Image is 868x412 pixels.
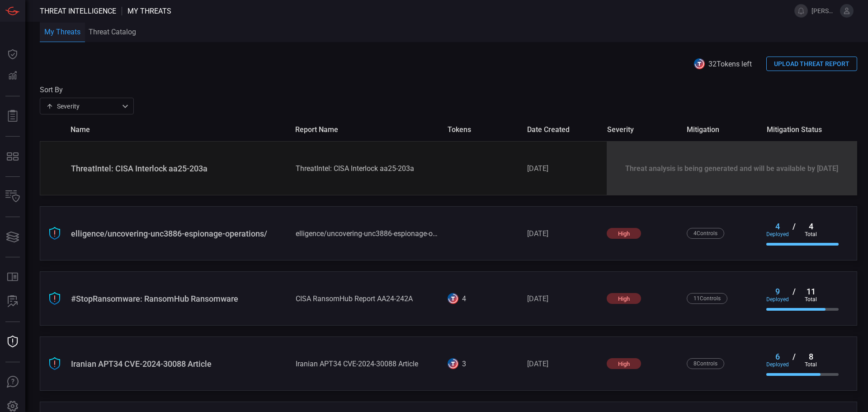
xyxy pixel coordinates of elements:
[789,352,800,368] div: /
[296,360,440,368] div: Iranian APT34 CVE-2024-30088 Article
[527,164,599,173] div: [DATE]
[800,287,822,296] div: 11
[800,222,822,231] div: 4
[800,361,822,368] div: total
[800,231,822,237] div: total
[527,229,599,238] div: [DATE]
[800,296,822,303] div: total
[71,359,288,369] div: Iranian APT34 CVE-2024-30088 Article
[766,287,789,296] div: 9
[766,296,789,303] div: deployed
[71,294,288,303] div: #StopRansomware: RansomHub Ransomware
[607,358,641,369] div: high
[766,231,789,237] div: deployed
[127,7,171,15] span: My Threats
[2,186,24,208] button: Inventory
[296,164,440,173] div: ThreatIntel: CISA Interlock aa25-203a
[2,146,24,167] button: MITRE - Detection Posture
[708,60,752,68] span: 32 Tokens left
[85,22,140,42] button: Threat Catalog
[2,105,24,127] button: Reports
[71,164,288,173] div: ThreatIntel: CISA Interlock aa25-203a
[800,352,822,361] div: 8
[296,229,440,238] div: elligence/uncovering-unc3886-espionage-operations/
[462,294,466,303] div: 4
[607,293,641,304] div: high
[766,57,857,71] button: UPLOAD THREAT REPORT
[2,226,24,248] button: Cards
[766,361,789,368] div: deployed
[607,142,857,195] div: Threat analysis is being generated and will be available by 08-18-2025
[687,358,724,369] div: 8 Control s
[789,222,800,237] div: /
[46,102,119,111] div: Severity
[295,125,440,134] span: report name
[2,43,24,65] button: Dashboard
[2,266,24,288] button: Rule Catalog
[607,228,641,239] div: high
[811,7,836,14] span: [PERSON_NAME].[PERSON_NAME]
[767,125,839,134] span: mitigation status
[789,287,800,303] div: /
[687,125,759,134] span: mitigation
[766,222,789,231] div: 4
[2,331,24,353] button: Threat Intelligence
[2,371,24,393] button: Ask Us A Question
[40,23,85,43] button: My Threats
[40,7,116,15] span: Threat Intelligence
[40,85,134,94] label: Sort By
[2,291,24,313] button: ALERT ANALYSIS
[448,125,520,134] span: tokens
[71,125,288,134] span: name
[527,294,599,303] div: [DATE]
[687,228,724,239] div: 4 Control s
[527,360,599,368] div: [DATE]
[462,360,466,368] div: 3
[766,352,789,361] div: 6
[296,294,440,303] div: CISA RansomHub Report AA24-242A
[527,125,599,134] span: date created
[2,65,24,87] button: Detections
[607,125,679,134] span: severity
[71,229,288,238] div: elligence/uncovering-unc3886-espionage-operations/
[687,293,727,304] div: 11 Control s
